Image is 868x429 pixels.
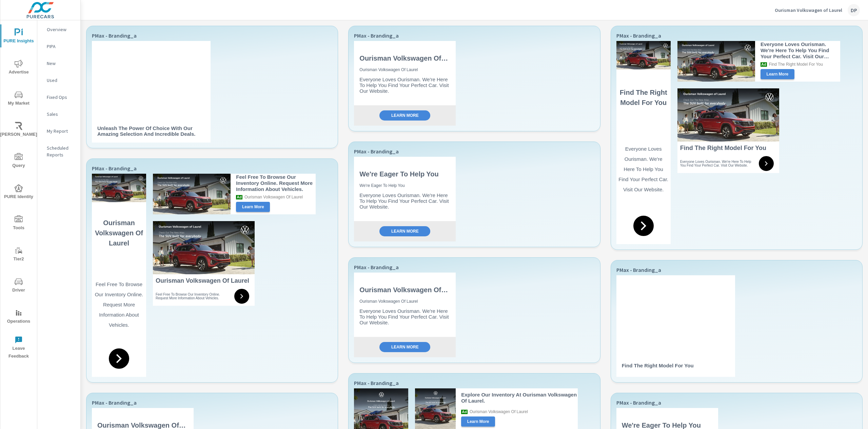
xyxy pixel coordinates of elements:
[616,399,857,408] p: PMax - Branding_a
[381,228,428,234] span: LEARN MORE
[677,41,755,82] img: 17315892771086861236
[680,145,776,152] div: Find The Right Model For You
[47,26,75,33] p: Overview
[616,266,857,275] p: PMax - Branding_a
[37,24,80,35] div: Overview
[354,31,594,41] p: PMax - Branding_a
[769,62,823,67] div: Find The Right Model For You
[94,218,144,248] div: Ourisman Volkswagen Of Laurel
[2,246,35,263] span: Tier2
[354,379,594,388] p: PMax - Branding_a
[94,279,144,330] div: Feel Free To Browse Our Inventory Online. Request More Information About Vehicles.
[461,410,468,414] div: Ad
[92,174,146,202] img: 17315892771086861236
[97,125,205,137] div: Unleash The Power Of Choice With Our Amazing Selection And Incredible Deals.
[761,62,767,67] div: Ad
[2,91,35,107] span: My Market
[761,69,794,79] button: Learn More
[359,286,450,294] div: Ourisman Volkswagen Of Laurel
[461,392,578,404] div: Explore Our Inventory At Ourisman Volkswagen Of Laurel.
[37,75,80,85] div: Used
[2,60,35,76] span: Advertise
[2,28,35,45] span: PURE Insights
[677,88,779,142] img: 17315892771086861236
[463,419,493,425] span: Learn More
[92,399,332,408] p: PMax - Branding_a
[354,147,594,157] p: PMax - Branding_a
[37,92,80,102] div: Fixed Ops
[761,41,840,60] div: Everyone Loves Ourisman. We're Here To Help You Find Your Perfect Car. Visit Our Website.
[153,174,231,214] img: 17315892771086861236
[359,55,450,62] div: Ourisman Volkswagen Of Laurel
[381,344,428,350] span: LEARN MORE
[618,87,669,108] div: Find The Right Model For You
[2,184,35,201] span: PURE Identity
[2,215,35,232] span: Tools
[238,204,268,210] span: Learn More
[359,192,450,210] div: Everyone Loves Ourisman. We're Here To Help You Find Your Perfect Car. Visit Our Website.
[359,183,450,188] div: We're Eager To Help You
[2,336,35,360] span: Leave Feedback
[359,308,450,325] div: Everyone Loves Ourisman. We're Here To Help You Find Your Perfect Car. Visit Our Website.
[236,174,316,192] div: Feel Free To Browse Our Inventory Online. Request More Information About Vehicles.
[37,143,80,160] div: Scheduled Reports
[618,144,669,195] div: Everyone Loves Ourisman. We're Here To Help You Find Your Perfect Car. Visit Our Website.
[0,20,37,363] div: nav menu
[2,122,35,138] span: [PERSON_NAME]
[47,77,75,84] p: Used
[359,299,450,304] div: Ourisman Volkswagen Of Laurel
[47,111,75,117] p: Sales
[47,94,75,101] p: Fixed Ops
[379,342,430,352] button: LEARN MORE
[379,226,430,236] button: LEARN MORE
[92,31,332,41] p: PMax - Branding_a
[47,145,75,158] p: Scheduled Reports
[156,293,232,300] div: Feel Free To Browse Our Inventory Online. Request More Information About Vehicles.
[616,31,857,41] p: PMax - Branding_a
[2,153,35,170] span: Query
[379,110,430,121] button: LEARN MORE
[381,112,428,119] span: LEARN MORE
[37,126,80,136] div: My Report
[47,128,75,134] p: My Report
[2,309,35,325] span: Operations
[616,41,671,69] img: 17315892771086861236
[2,278,35,294] span: Driver
[415,388,456,429] img: 17807300814127847592
[359,170,450,178] div: We're Eager To Help You
[470,409,528,414] div: Ourisman Volkswagen Of Laurel
[156,277,252,284] div: Ourisman Volkswagen Of Laurel
[775,7,842,13] p: Ourisman Volkswagen of Laurel
[153,221,255,274] img: 17315892771086861236
[47,43,75,50] p: PIPA
[354,263,594,273] p: PMax - Branding_a
[359,77,450,94] div: Everyone Loves Ourisman. We're Here To Help You Find Your Perfect Car. Visit Our Website.
[763,71,792,77] span: Learn More
[461,416,495,427] button: Learn More
[47,60,75,67] p: New
[622,363,730,368] div: Find The Right Model For You
[92,164,332,174] p: PMax - Branding_a
[236,195,242,199] div: Ad
[236,202,270,212] button: Learn More
[37,41,80,51] div: PIPA
[680,160,756,167] div: Everyone Loves Ourisman. We're Here To Help You Find Your Perfect Car. Visit Our Website.
[37,58,80,68] div: New
[37,109,80,119] div: Sales
[359,67,450,72] div: Ourisman Volkswagen Of Laurel
[244,195,303,199] div: Ourisman Volkswagen Of Laurel
[848,4,860,16] div: DP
